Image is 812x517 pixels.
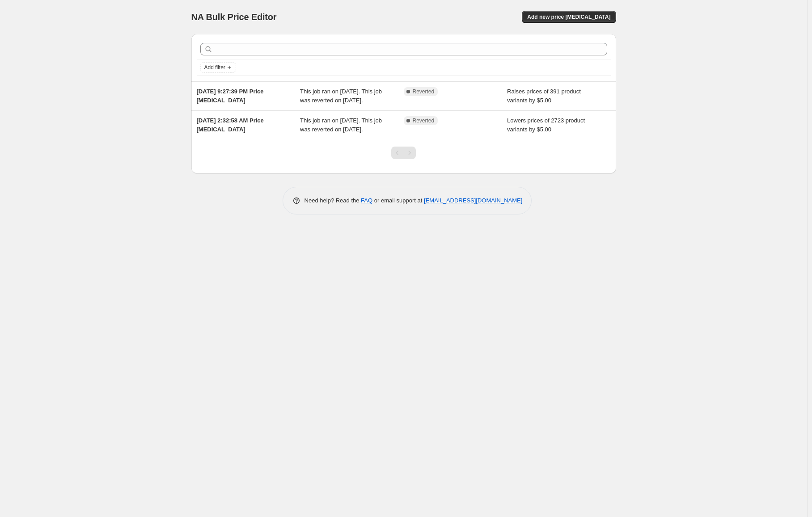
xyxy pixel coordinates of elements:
a: FAQ [361,197,372,204]
span: or email support at [372,197,424,204]
span: Raises prices of 391 product variants by $5.00 [507,88,581,104]
span: This job ran on [DATE]. This job was reverted on [DATE]. [300,88,382,104]
span: NA Bulk Price Editor [191,12,277,22]
span: Need help? Read the [304,197,361,204]
span: Add filter [204,64,225,71]
span: Add new price [MEDICAL_DATA] [527,13,610,21]
a: [EMAIL_ADDRESS][DOMAIN_NAME] [424,197,522,204]
button: Add new price [MEDICAL_DATA] [522,11,616,23]
span: This job ran on [DATE]. This job was reverted on [DATE]. [300,117,382,133]
button: Add filter [200,62,236,73]
nav: Pagination [391,147,416,159]
span: Lowers prices of 2723 product variants by $5.00 [507,117,585,133]
span: Reverted [413,88,435,95]
span: Reverted [413,117,435,124]
span: [DATE] 9:27:39 PM Price [MEDICAL_DATA] [197,88,264,104]
span: [DATE] 2:32:58 AM Price [MEDICAL_DATA] [197,117,264,133]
